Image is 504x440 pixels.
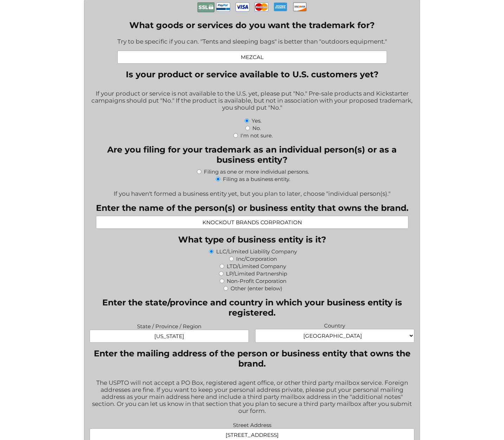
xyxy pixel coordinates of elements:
label: Non-Profit Corporation [227,278,286,284]
legend: Are you filing for your trademark as an individual person(s) or as a business entity? [90,144,414,165]
label: Enter the name of the person(s) or business entity that owns the brand. [96,203,408,213]
label: LLC/Limited Liability Company [216,248,297,255]
div: Try to be specific if you can. "Tents and sleeping bags" is better than "outdoors equipment." [117,33,387,51]
input: Examples: Jean Doe, TechWorks, Jean Doe and John Dean, etc. [96,216,408,229]
label: State / Province / Region [90,321,248,330]
div: If you haven't formed a business entity yet, but you plan to later, choose "individual person(s)." [90,186,414,197]
label: No. [252,125,261,131]
label: Filing as one or more individual persons. [204,168,309,175]
label: Yes. [252,117,261,124]
input: Examples: Pet leashes; Healthcare consulting; Web-based accounting software [117,51,387,64]
label: LP/Limited Partnership [226,270,287,277]
legend: Is your product or service available to U.S. customers yet? [126,69,379,79]
label: Street Address [90,420,414,428]
label: Inc/Corporation [236,255,277,262]
div: If your product or service is not available to the U.S. yet, please put "No." Pre-sale products a... [90,85,414,117]
legend: Enter the mailing address of the person or business entity that owns the brand. [90,348,414,369]
legend: What type of business entity is it? [178,234,326,245]
label: What goods or services do you want the trademark for? [117,20,387,30]
div: The USPTO will not accept a PO Box, registered agent office, or other third party mailbox service... [90,375,414,420]
label: Other (enter below) [231,285,282,292]
label: LTD/Limited Company [227,263,286,270]
label: Country [255,321,414,329]
label: Filing as a business entity. [223,176,290,182]
legend: Enter the state/province and country in which your business entity is registered. [90,297,414,318]
label: I'm not sure. [240,132,273,139]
